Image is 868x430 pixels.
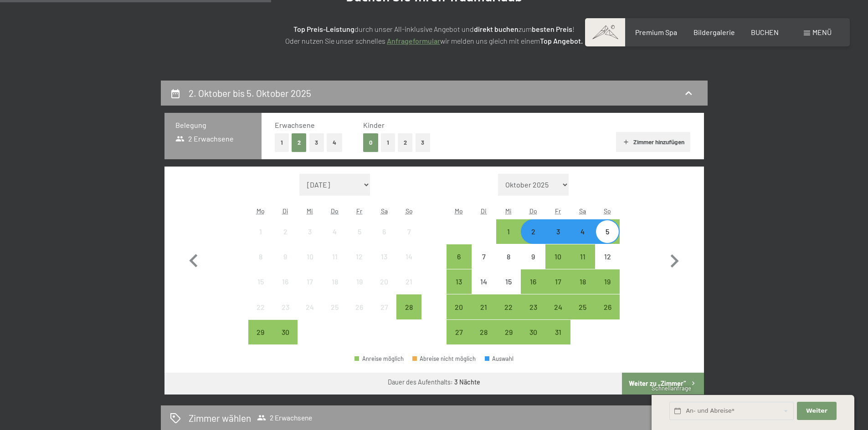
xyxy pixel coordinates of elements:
[274,329,297,351] div: 30
[372,219,396,244] div: Sat Sep 06 2025
[812,28,832,36] span: Menü
[323,294,347,319] div: Thu Sep 25 2025
[273,219,298,244] div: Anreise nicht möglich
[363,121,385,129] span: Kinder
[396,244,421,269] div: Sun Sep 14 2025
[248,269,273,294] div: Mon Sep 15 2025
[545,244,570,269] div: Anreise möglich
[275,121,315,129] span: Erwachsene
[323,219,347,244] div: Anreise nicht möglich
[273,294,298,319] div: Tue Sep 23 2025
[373,278,395,301] div: 20
[249,278,272,301] div: 15
[327,133,342,152] button: 4
[397,253,420,276] div: 14
[347,219,372,244] div: Fri Sep 05 2025
[496,320,521,344] div: Anreise möglich
[472,244,496,269] div: Anreise nicht möglich
[595,219,620,244] div: Sun Oct 05 2025
[323,219,347,244] div: Thu Sep 04 2025
[622,373,704,395] button: Weiter zu „Zimmer“
[571,253,594,276] div: 11
[570,269,595,294] div: Anreise möglich
[298,304,321,326] div: 24
[372,294,396,319] div: Anreise nicht möglich
[396,219,421,244] div: Sun Sep 07 2025
[472,269,496,294] div: Tue Oct 14 2025
[307,207,313,215] abbr: Mittwoch
[485,356,514,362] div: Auswahl
[474,25,519,33] strong: direkt buchen
[274,228,297,251] div: 2
[298,294,322,319] div: Anreise nicht möglich
[522,228,544,251] div: 2
[347,244,372,269] div: Anreise nicht möglich
[206,23,662,46] p: durch unser All-inklusive Angebot und zum ! Oder nutzen Sie unser schnelles wir melden uns gleich...
[397,228,420,251] div: 7
[595,294,620,319] div: Anreise möglich
[496,269,521,294] div: Wed Oct 15 2025
[472,244,496,269] div: Tue Oct 07 2025
[248,294,273,319] div: Anreise nicht möglich
[570,244,595,269] div: Sat Oct 11 2025
[496,244,521,269] div: Anreise nicht möglich
[521,244,545,269] div: Thu Oct 09 2025
[381,133,395,152] button: 1
[373,304,395,326] div: 27
[298,269,322,294] div: Wed Sep 17 2025
[472,294,496,319] div: Anreise möglich
[497,304,520,326] div: 22
[521,294,545,319] div: Thu Oct 23 2025
[570,294,595,319] div: Sat Oct 25 2025
[540,36,583,45] strong: Top Angebot.
[595,269,620,294] div: Sun Oct 19 2025
[596,278,619,301] div: 19
[298,228,321,251] div: 3
[298,269,322,294] div: Anreise nicht möglich
[373,253,395,276] div: 13
[298,294,322,319] div: Wed Sep 24 2025
[282,207,288,215] abbr: Dienstag
[473,329,495,351] div: 28
[570,219,595,244] div: Sat Oct 04 2025
[348,304,371,326] div: 26
[455,207,463,215] abbr: Montag
[372,294,396,319] div: Sat Sep 27 2025
[274,253,297,276] div: 9
[348,278,371,301] div: 19
[372,244,396,269] div: Anreise nicht möglich
[545,320,570,344] div: Fri Oct 31 2025
[298,219,322,244] div: Wed Sep 03 2025
[354,356,404,362] div: Anreise möglich
[522,253,544,276] div: 9
[347,219,372,244] div: Anreise nicht möglich
[496,294,521,319] div: Anreise möglich
[248,244,273,269] div: Mon Sep 08 2025
[751,28,779,36] a: BUCHEN
[396,294,421,319] div: Sun Sep 28 2025
[273,244,298,269] div: Tue Sep 09 2025
[447,304,470,326] div: 20
[275,133,289,152] button: 1
[596,228,619,251] div: 5
[447,253,470,276] div: 6
[331,207,339,215] abbr: Donnerstag
[571,228,594,251] div: 4
[447,320,471,344] div: Anreise möglich
[596,304,619,326] div: 26
[522,304,544,326] div: 23
[595,294,620,319] div: Sun Oct 26 2025
[356,207,362,215] abbr: Freitag
[532,25,572,33] strong: besten Preis
[521,219,545,244] div: Thu Oct 02 2025
[521,219,545,244] div: Anreise möglich
[473,304,495,326] div: 21
[381,207,388,215] abbr: Samstag
[595,244,620,269] div: Sun Oct 12 2025
[616,132,690,152] button: Zimmer hinzufügen
[595,219,620,244] div: Anreise möglich
[189,411,251,425] h2: Zimmer wählen
[388,378,480,387] div: Dauer des Aufenthalts:
[347,269,372,294] div: Anreise nicht möglich
[546,228,569,251] div: 3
